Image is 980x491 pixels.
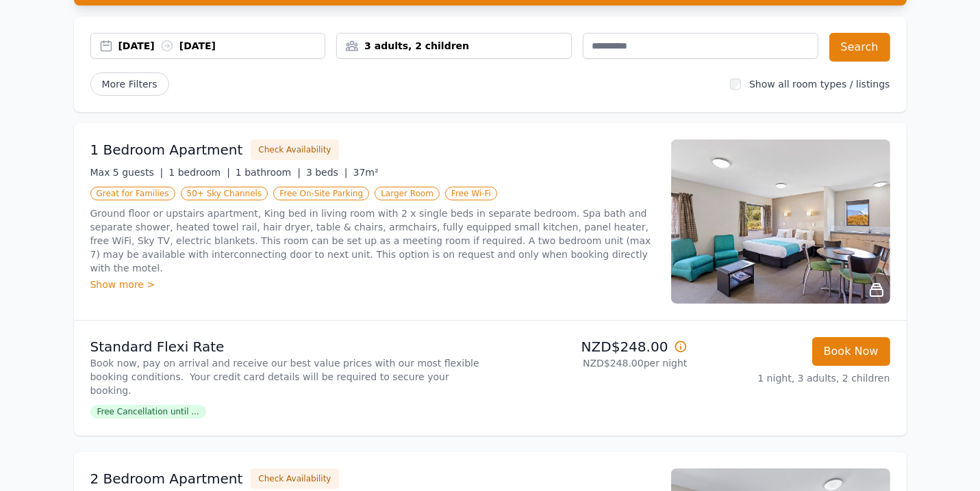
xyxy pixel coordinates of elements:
[251,468,338,489] button: Check Availability
[829,33,890,62] button: Search
[90,405,206,419] span: Free Cancellation until ...
[90,469,243,488] h3: 2 Bedroom Apartment
[445,187,497,200] span: Free Wi-Fi
[90,140,243,159] h3: 1 Bedroom Apartment
[90,356,485,397] p: Book now, pay on arrival and receive our best value prices with our most flexible booking conditi...
[375,187,440,200] span: Larger Room
[273,187,369,200] span: Free On-Site Parking
[306,167,348,178] span: 3 beds |
[181,187,268,200] span: 50+ Sky Channels
[90,207,655,275] p: Ground floor or upstairs apartment, King bed in living room with 2 x single beds in separate bedr...
[699,371,890,385] p: 1 night, 3 adults, 2 children
[118,39,325,53] div: [DATE] [DATE]
[496,356,688,370] p: NZD$248.00 per night
[353,167,379,178] span: 37m²
[90,72,169,96] span: More Filters
[90,167,164,178] span: Max 5 guests |
[496,337,688,356] p: NZD$248.00
[90,187,175,200] span: Great for Families
[168,167,230,178] span: 1 bedroom |
[90,337,485,356] p: Standard Flexi Rate
[236,167,301,178] span: 1 bathroom |
[337,39,571,53] div: 3 adults, 2 children
[251,140,338,160] button: Check Availability
[749,79,890,90] label: Show all room types / listings
[90,278,655,291] div: Show more >
[812,337,890,366] button: Book Now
